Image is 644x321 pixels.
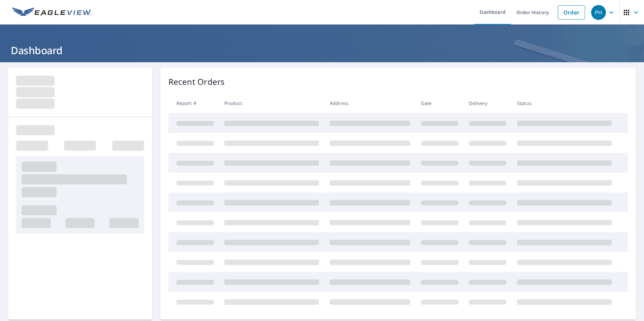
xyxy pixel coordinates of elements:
th: Delivery [463,93,512,113]
th: Status [512,93,617,113]
div: PH [591,5,606,20]
h1: Dashboard [8,43,636,57]
th: Report # [168,93,219,113]
a: Order [558,5,585,20]
th: Address [324,93,416,113]
th: Product [219,93,324,113]
th: Date [416,93,464,113]
img: EV Logo [12,7,92,17]
p: Recent Orders [168,76,225,88]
